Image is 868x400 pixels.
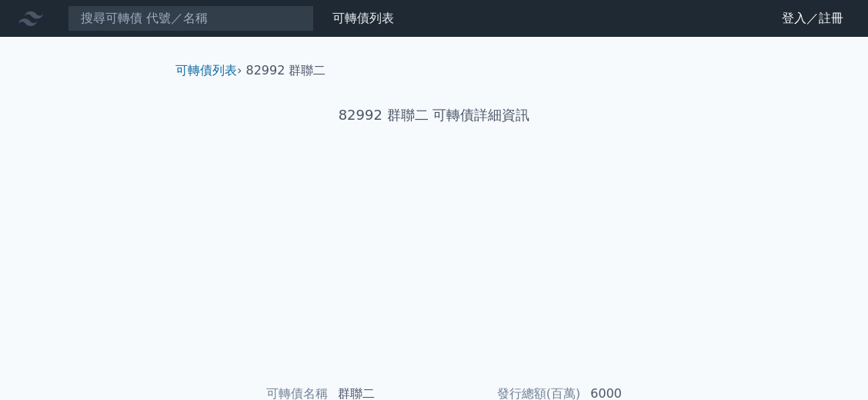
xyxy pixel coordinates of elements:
a: 可轉債列表 [175,63,237,78]
a: 可轉債列表 [332,11,394,25]
h1: 82992 群聯二 可轉債詳細資訊 [163,104,705,126]
li: 82992 群聯二 [246,61,326,80]
input: 搜尋可轉債 代號／名稱 [68,5,314,31]
li: › [175,61,242,80]
a: 登入／註冊 [770,6,856,31]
